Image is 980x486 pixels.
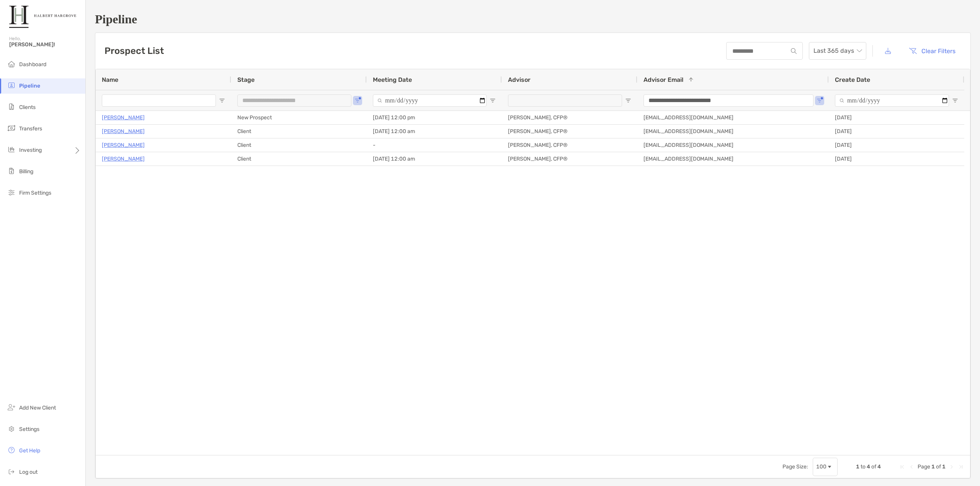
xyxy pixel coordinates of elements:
[942,463,946,470] span: 1
[502,111,637,124] div: [PERSON_NAME], CFP®
[949,464,955,470] div: Next Page
[877,463,881,470] span: 4
[7,445,16,455] img: get-help icon
[105,46,164,56] h3: Prospect List
[813,458,838,476] div: Page Size
[908,464,915,470] div: Previous Page
[19,447,40,454] span: Get Help
[19,426,39,432] span: Settings
[231,138,367,152] div: Client
[835,76,870,83] span: Create Date
[625,98,631,104] button: Open Filter Menu
[9,41,81,48] span: [PERSON_NAME]!
[871,463,876,470] span: of
[637,111,829,124] div: [EMAIL_ADDRESS][DOMAIN_NAME]
[958,464,964,470] div: Last Page
[7,81,16,90] img: pipeline icon
[508,76,531,83] span: Advisor
[829,152,964,166] div: [DATE]
[231,125,367,138] div: Client
[835,94,949,107] input: Create Date Filter Input
[931,463,935,470] span: 1
[782,463,808,470] div: Page Size:
[219,98,225,104] button: Open Filter Menu
[19,168,33,175] span: Billing
[829,125,964,138] div: [DATE]
[102,76,118,83] span: Name
[490,98,496,104] button: Open Filter Menu
[952,98,958,104] button: Open Filter Menu
[502,125,637,138] div: [PERSON_NAME], CFP®
[918,463,930,470] span: Page
[19,125,42,132] span: Transfers
[7,145,16,154] img: investing icon
[102,140,145,150] a: [PERSON_NAME]
[502,138,637,152] div: [PERSON_NAME], CFP®
[637,152,829,166] div: [EMAIL_ADDRESS][DOMAIN_NAME]
[867,463,870,470] span: 4
[19,405,56,411] span: Add New Client
[816,463,826,470] div: 100
[354,98,361,104] button: Open Filter Menu
[95,12,971,26] h1: Pipeline
[19,61,46,68] span: Dashboard
[373,76,412,83] span: Meeting Date
[19,147,42,153] span: Investing
[817,98,823,104] button: Open Filter Menu
[7,467,16,476] img: logout icon
[231,111,367,124] div: New Prospect
[19,83,40,89] span: Pipeline
[102,127,145,136] a: [PERSON_NAME]
[644,94,813,107] input: Advisor Email Filter Input
[644,76,683,83] span: Advisor Email
[19,104,36,111] span: Clients
[7,59,16,68] img: dashboard icon
[813,42,862,59] span: Last 365 days
[637,125,829,138] div: [EMAIL_ADDRESS][DOMAIN_NAME]
[7,424,16,433] img: settings icon
[373,94,487,107] input: Meeting Date Filter Input
[829,138,964,152] div: [DATE]
[7,124,16,133] img: transfers icon
[9,3,76,31] img: Zoe Logo
[936,463,941,470] span: of
[367,111,502,124] div: [DATE] 12:00 pm
[102,113,145,122] a: [PERSON_NAME]
[791,48,797,54] img: input icon
[367,152,502,166] div: [DATE] 12:00 am
[19,190,51,196] span: Firm Settings
[502,152,637,166] div: [PERSON_NAME], CFP®
[367,125,502,138] div: [DATE] 12:00 am
[237,76,255,83] span: Stage
[637,138,829,152] div: [EMAIL_ADDRESS][DOMAIN_NAME]
[861,463,866,470] span: to
[856,463,859,470] span: 1
[7,166,16,176] img: billing icon
[899,464,905,470] div: First Page
[231,152,367,166] div: Client
[7,102,16,111] img: clients icon
[367,138,502,152] div: -
[7,188,16,197] img: firm-settings icon
[903,42,961,59] button: Clear Filters
[829,111,964,124] div: [DATE]
[102,154,145,164] a: [PERSON_NAME]
[102,94,216,107] input: Name Filter Input
[7,403,16,412] img: add_new_client icon
[19,469,38,475] span: Log out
